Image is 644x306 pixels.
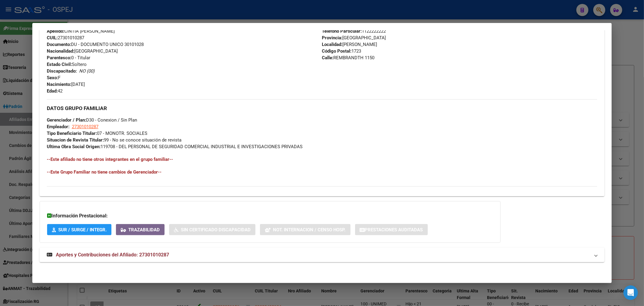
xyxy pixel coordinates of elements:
[273,227,346,233] span: Not. Internacion / Censo Hosp.
[169,224,255,235] button: Sin Certificado Discapacidad
[47,62,72,67] strong: Estado Civil:
[58,227,107,233] span: SUR / SURGE / INTEGR.
[72,124,98,129] span: 27301010287
[47,88,62,94] span: 42
[47,35,84,41] span: 27301010287
[322,48,352,54] strong: Código Postal:
[128,227,160,233] span: Trazabilidad
[47,131,97,136] strong: Tipo Beneficiario Titular:
[47,82,85,87] span: [DATE]
[322,48,361,54] span: 1723
[116,224,165,235] button: Trazabilidad
[47,156,598,163] h4: --Este afiliado no tiene otros integrantes en el grupo familiar--
[47,88,58,94] strong: Edad:
[47,137,181,143] span: 99 - No se conoce situación de revista
[355,224,428,235] button: Prestaciones Auditadas
[47,75,58,80] strong: Sexo:
[47,224,111,235] button: SUR / SURGE / INTEGR.
[47,35,58,41] strong: CUIL:
[47,28,115,34] span: CINTIA [PERSON_NAME]
[322,35,343,41] strong: Provincia:
[47,82,71,87] strong: Nacimiento:
[322,42,377,47] span: [PERSON_NAME]
[47,137,104,143] strong: Situacion de Revista Titular:
[47,117,86,123] strong: Gerenciador / Plan:
[47,68,77,74] strong: Discapacitado:
[47,62,87,67] span: Soltero
[47,42,71,47] strong: Documento:
[47,75,60,80] span: F
[322,42,343,47] strong: Localidad:
[260,224,351,235] button: Not. Internacion / Censo Hosp.
[47,48,74,54] strong: Nacionalidad:
[322,28,362,34] strong: Teléfono Particular:
[47,55,90,60] span: 0 - Titular
[322,35,386,41] span: [GEOGRAPHIC_DATA]
[322,55,334,60] strong: Calle:
[47,131,147,136] span: 07 - MONOTR. SOCIALES
[40,248,605,262] mat-expansion-panel-header: Aportes y Contribuciones del Afiliado: 27301010287
[47,105,598,112] h3: DATOS GRUPO FAMILIAR
[47,28,64,34] strong: Apellido:
[47,42,144,47] span: DU - DOCUMENTO UNICO 30101028
[47,169,598,175] h4: --Este Grupo Familiar no tiene cambios de Gerenciador--
[623,285,638,300] div: Open Intercom Messenger
[322,55,375,60] span: REMBRANDTH 1150
[47,144,101,149] strong: Ultima Obra Social Origen:
[181,227,251,233] span: Sin Certificado Discapacidad
[47,48,118,54] span: [GEOGRAPHIC_DATA]
[47,212,493,220] h3: Información Prestacional:
[47,117,137,123] span: D30 - Conexion / Sin Plan
[79,68,95,74] i: NO (00)
[322,28,386,34] span: 1122222222
[47,124,69,129] strong: Empleador:
[365,227,423,233] span: Prestaciones Auditadas
[56,252,169,258] span: Aportes y Contribuciones del Afiliado: 27301010287
[47,144,303,149] span: 119708 - DEL PERSONAL DE SEGURIDAD COMERCIAL INDUSTRIAL E INVESTIGACIONES PRIVADAS
[47,55,71,60] strong: Parentesco:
